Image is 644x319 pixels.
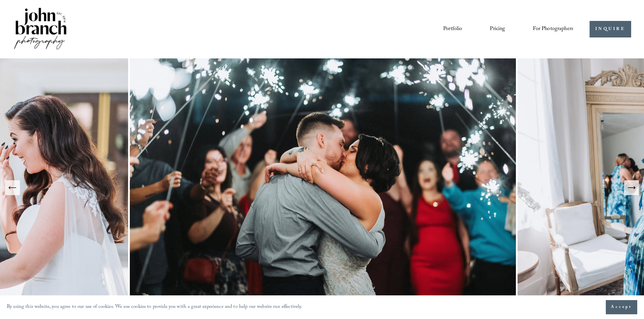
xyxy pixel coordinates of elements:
[590,21,631,37] a: INQUIRE
[13,6,68,52] img: John Branch IV Photography
[443,23,462,35] a: Portfolio
[624,180,639,195] button: Next Slide
[533,24,573,34] span: For Photographers
[606,300,637,314] button: Accept
[5,180,20,195] button: Previous Slide
[533,23,573,35] a: folder dropdown
[7,302,303,312] p: By using this website, you agree to our use of cookies. We use cookies to provide you with a grea...
[490,23,505,35] a: Pricing
[130,58,518,317] img: Romantic Raleigh Wedding Photography
[611,304,632,311] span: Accept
